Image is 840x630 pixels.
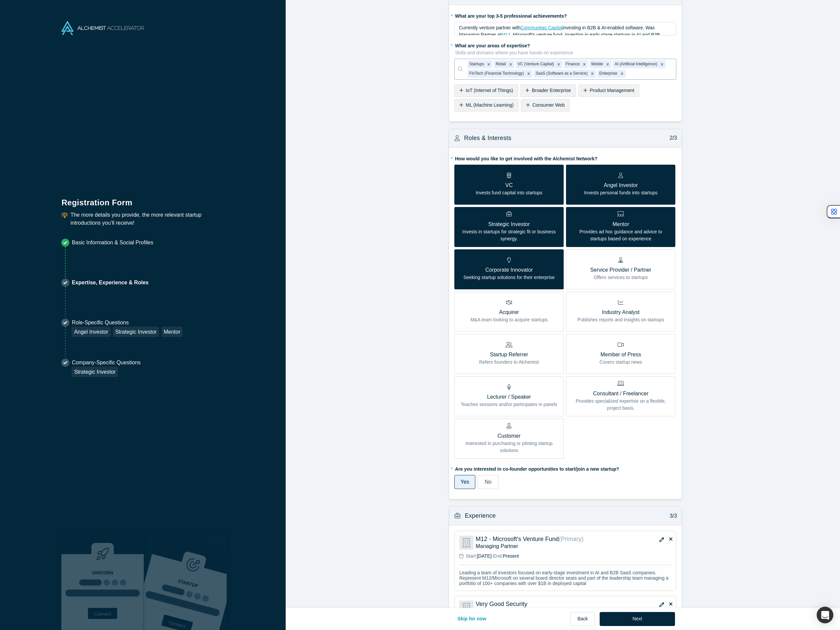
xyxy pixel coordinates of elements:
[589,70,596,78] div: Remove SaaS (Software as a Service)
[516,60,555,68] div: VC (Venture Capital)
[521,99,570,111] div: Consumer Web
[570,612,595,626] button: Back
[72,319,183,327] p: Role-Specific Questions
[476,536,622,543] p: M12 - Microsoft's Venture Fund
[459,440,559,454] p: Interested in purchasing or piloting startup solutions
[597,70,618,78] div: Enterprise
[571,390,670,398] p: Consultant / Freelancer
[584,189,657,196] p: Invests personal funds into startups
[571,398,670,412] p: Provides specialized expertise on a flexible, project basis.
[564,60,581,68] div: Finance
[460,479,469,485] span: Yes
[454,22,676,35] div: rdw-wrapper
[503,553,519,559] span: Present
[507,60,514,68] div: Remove Retail
[476,543,671,550] p: Managing Partner
[578,84,639,97] div: Product Management
[463,266,555,274] p: Corporate Innovator
[459,432,559,440] p: Customer
[459,228,559,242] p: Invests in startups for strategic fit or business synergy.
[476,189,542,196] p: Invests fund capital into startups
[72,367,118,377] div: Strategic Investor
[454,99,519,111] div: ML (Machine Learning)
[604,60,611,68] div: Remove Mobile
[571,220,670,228] p: Mentor
[459,536,473,550] img: M12 - Microsoft's Venture Fund logo
[459,220,559,228] p: Strategic Investor
[600,612,675,626] button: Next
[61,190,224,209] h1: Registration Form
[590,88,634,93] span: Product Management
[454,10,676,20] label: What are your top 3-5 professional achievements?
[113,327,159,337] div: Strategic Investor
[61,21,144,35] img: Alchemist Accelerator Logo
[666,134,677,142] p: 2/3
[532,102,565,108] span: Consumer Web
[555,60,562,68] div: Remove VC (Venture Capital)
[600,359,642,366] p: Covers startup news
[485,60,492,68] div: Remove Startups
[559,536,584,542] span: (Primary)
[61,532,144,630] img: Robust Technologies
[581,60,588,68] div: Remove Finance
[459,25,520,30] span: Currently venture partner with
[590,274,651,281] p: Offers services to startups
[589,60,604,68] div: Mobile
[493,553,503,559] span: End:
[534,70,589,78] div: SaaS (Software as a Service)
[466,88,513,93] span: IoT (Internet of Things)
[477,553,492,559] span: [DATE]
[577,316,664,323] p: Publishes reports and insights on startups
[454,84,518,97] div: IoT (Internet of Things)
[450,612,493,626] button: Skip for now
[577,308,664,316] p: Industry Analyst
[618,70,626,78] div: Remove Enterprise
[470,316,548,323] p: M&A team looking to acquire startups
[459,32,661,44] span: , Microsoft's venture fund, investing in early stage startups in AI and B2B SaaS.
[72,327,110,337] div: Angel Investor
[571,228,670,242] p: Provides ad hoc guidance and advice to startups based on experience
[459,570,671,586] p: Leading a team of investors focused on early-stage investment in AI and B2B SaaS companies. Repre...
[72,359,140,367] p: Company-Specific Questions
[485,479,491,485] span: No
[479,359,539,366] p: Refers founders to Alchemist
[463,274,555,281] p: Seeking startup solutions for their enterprise
[476,601,622,608] p: Very Good Security
[470,308,548,316] p: Acquirer
[479,351,539,359] p: Startup Referrer
[584,181,657,189] p: Angel Investor
[466,553,477,559] span: Start:
[72,279,148,287] p: Expertise, Experience & Roles
[72,239,153,247] p: Basic Information & Social Profiles
[459,24,672,38] div: rdw-editor
[144,532,227,630] img: Prism AI
[459,601,473,615] img: Very Good Security logo
[461,401,557,408] p: Teaches sessions and/or participates in panels
[467,60,485,68] div: Startups
[476,181,542,189] p: VC
[455,49,676,56] p: Skills and domains where you have hands-on experience
[466,553,519,560] p: -
[590,266,651,274] p: Service Provider / Partner
[465,511,496,520] h3: Experience
[454,40,676,56] label: What are your areas of expertise?
[70,211,224,227] p: The more details you provide, the more relevant startup introductions you’ll receive!
[525,70,532,78] div: Remove FinTech (Financial Technology)
[161,327,183,337] div: Mentor
[600,351,642,359] p: Member of Press
[532,88,571,93] span: Broader Enterprise
[658,60,666,68] div: Remove AI (Artificial Intelligence)
[467,70,525,78] div: FinTech (Financial Technology)
[613,60,658,68] div: AI (Artificial Intelligence)
[666,512,677,520] p: 3/3
[520,84,576,97] div: Broader Enterprise
[501,32,510,37] a: M12
[520,25,562,30] a: Communitas Capital
[454,153,676,162] label: How would you like to get involved with the Alchemist Network?
[461,393,557,401] p: Lecturer / Speaker
[454,463,676,473] label: Are you interested in co-founder opportunities to start/join a new startup?
[464,134,511,143] h3: Roles & Interests
[466,102,513,108] span: ML (Machine Learning)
